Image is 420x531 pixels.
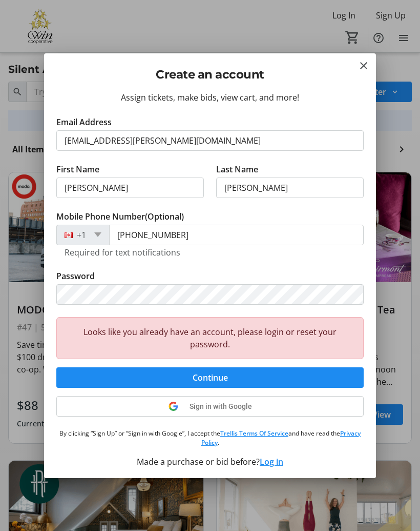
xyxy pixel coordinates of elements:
input: (506) 234-5678 [109,225,364,245]
button: Log in [260,456,283,468]
p: By clicking “Sign Up” or “Sign in with Google”, I accept the and have read the . [56,429,364,447]
tr-hint: Required for text notifications [65,247,180,258]
label: Password [56,270,95,282]
button: Continue [56,367,364,388]
span: Sign in with Google [190,402,252,410]
h2: Create an account [56,66,364,83]
div: Looks like you already have an account, please login or reset your password. [56,317,364,359]
div: Made a purchase or bid before? [56,456,364,468]
button: Close [358,60,370,72]
label: Last Name [216,163,258,175]
a: Trellis Terms Of Service [220,429,288,438]
span: Continue [193,371,228,384]
label: Email Address [56,116,112,128]
label: First Name [56,163,99,175]
label: Mobile Phone Number (Optional) [56,210,184,223]
input: First Name [56,178,204,198]
div: Assign tickets, make bids, view cart, and more! [56,91,364,104]
button: Sign in with Google [56,396,364,417]
input: Email Address [56,130,364,151]
a: Privacy Policy [201,429,361,447]
input: Last Name [216,178,364,198]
